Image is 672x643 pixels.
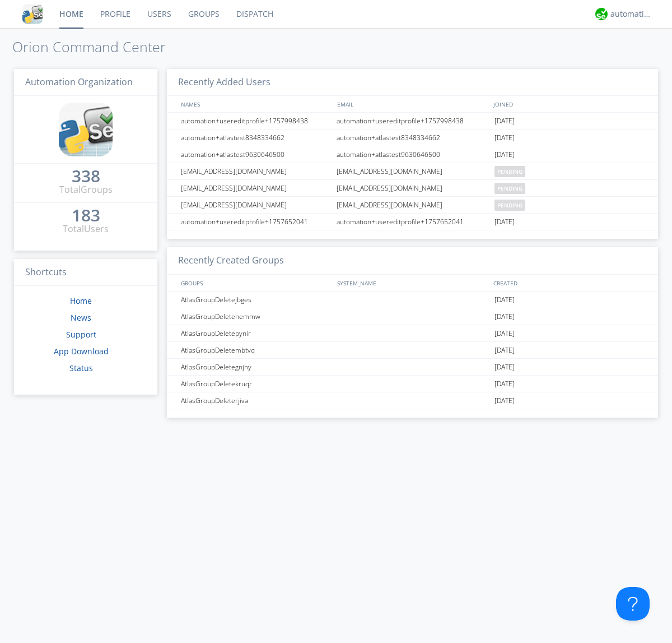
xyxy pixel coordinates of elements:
[178,275,332,291] div: GROUPS
[334,275,491,291] div: SYSTEM_NAME
[167,325,658,342] a: AtlasGroupDeletepynir[DATE]
[494,129,515,146] span: [DATE]
[178,146,333,163] div: automation+atlastest9630646500
[494,308,515,325] span: [DATE]
[54,346,109,357] a: App Download
[72,210,100,221] div: 183
[334,163,492,179] div: [EMAIL_ADDRESS][DOMAIN_NAME]
[178,197,333,213] div: [EMAIL_ADDRESS][DOMAIN_NAME]
[178,392,333,409] div: AtlasGroupDeleterjiva
[167,129,658,146] a: automation+atlastest8348334662automation+atlastest8348334662[DATE]
[494,113,515,129] span: [DATE]
[595,8,608,20] img: d2d01cd9b4174d08988066c6d424eccd
[167,308,658,325] a: AtlasGroupDeletenemmw[DATE]
[72,170,100,183] a: 338
[334,146,492,163] div: automation+atlastest9630646500
[616,587,650,621] iframe: Toggle Customer Support
[494,214,515,230] span: [DATE]
[178,376,333,392] div: AtlasGroupDeletekruqr
[491,96,647,112] div: JOINED
[25,76,133,88] span: Automation Organization
[334,96,491,112] div: EMAIL
[494,359,515,376] span: [DATE]
[334,129,492,146] div: automation+atlastest8348334662
[178,96,332,112] div: NAMES
[178,113,333,129] div: automation+usereditprofile+1757998438
[494,325,515,342] span: [DATE]
[494,292,515,308] span: [DATE]
[167,342,658,359] a: AtlasGroupDeletembtvq[DATE]
[167,146,658,163] a: automation+atlastest9630646500automation+atlastest9630646500[DATE]
[167,163,658,180] a: [EMAIL_ADDRESS][DOMAIN_NAME][EMAIL_ADDRESS][DOMAIN_NAME]pending
[22,4,43,24] img: cddb5a64eb264b2086981ab96f4c1ba7
[167,113,658,129] a: automation+usereditprofile+1757998438automation+usereditprofile+1757998438[DATE]
[167,180,658,197] a: [EMAIL_ADDRESS][DOMAIN_NAME][EMAIL_ADDRESS][DOMAIN_NAME]pending
[334,180,492,196] div: [EMAIL_ADDRESS][DOMAIN_NAME]
[494,183,525,194] span: pending
[491,275,647,291] div: CREATED
[70,295,92,306] a: Home
[178,180,333,196] div: [EMAIL_ADDRESS][DOMAIN_NAME]
[59,183,113,196] div: Total Groups
[334,214,492,230] div: automation+usereditprofile+1757652041
[334,197,492,213] div: [EMAIL_ADDRESS][DOMAIN_NAME]
[494,392,515,409] span: [DATE]
[494,342,515,359] span: [DATE]
[334,113,492,129] div: automation+usereditprofile+1757998438
[494,146,515,163] span: [DATE]
[69,363,93,373] a: Status
[72,210,100,223] a: 183
[59,103,113,156] img: cddb5a64eb264b2086981ab96f4c1ba7
[167,69,658,96] h3: Recently Added Users
[167,376,658,392] a: AtlasGroupDeletekruqr[DATE]
[494,376,515,392] span: [DATE]
[167,197,658,214] a: [EMAIL_ADDRESS][DOMAIN_NAME][EMAIL_ADDRESS][DOMAIN_NAME]pending
[71,312,91,323] a: News
[72,170,100,182] div: 338
[178,292,333,308] div: AtlasGroupDeletejbges
[178,308,333,325] div: AtlasGroupDeletenemmw
[167,247,658,275] h3: Recently Created Groups
[167,292,658,308] a: AtlasGroupDeletejbges[DATE]
[494,166,525,177] span: pending
[178,163,333,179] div: [EMAIL_ADDRESS][DOMAIN_NAME]
[610,8,652,20] div: automation+atlas
[178,325,333,341] div: AtlasGroupDeletepynir
[178,342,333,358] div: AtlasGroupDeletembtvq
[494,200,525,211] span: pending
[66,329,96,340] a: Support
[178,129,333,146] div: automation+atlastest8348334662
[167,392,658,409] a: AtlasGroupDeleterjiva[DATE]
[63,223,109,235] div: Total Users
[167,214,658,230] a: automation+usereditprofile+1757652041automation+usereditprofile+1757652041[DATE]
[178,214,333,230] div: automation+usereditprofile+1757652041
[178,359,333,375] div: AtlasGroupDeletegnjhy
[167,359,658,376] a: AtlasGroupDeletegnjhy[DATE]
[14,259,157,286] h3: Shortcuts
